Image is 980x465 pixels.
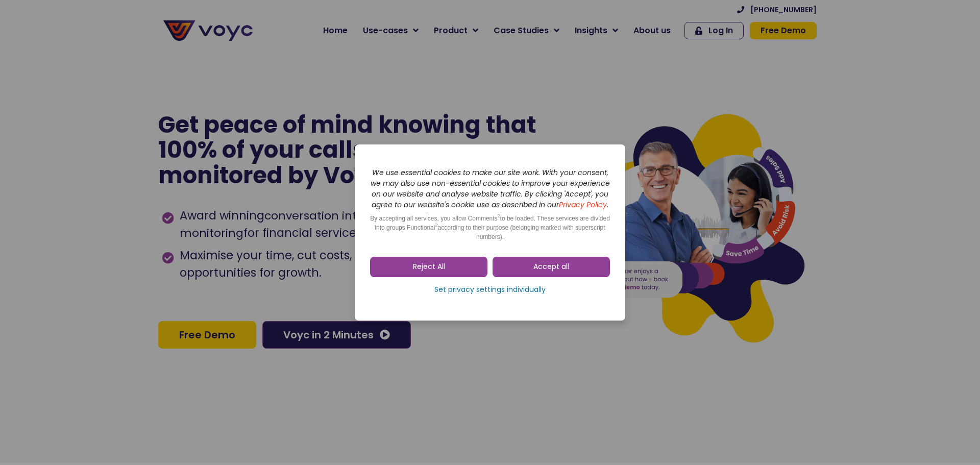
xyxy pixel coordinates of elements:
[370,215,610,240] span: By accepting all services, you allow Comments to be loaded. These services are divided into group...
[533,262,569,272] span: Accept all
[370,257,487,277] a: Reject All
[559,200,607,210] a: Privacy Policy
[435,223,437,228] sup: 2
[498,213,500,218] sup: 2
[413,262,445,272] span: Reject All
[371,167,610,210] i: We use essential cookies to make our site work. With your consent, we may also use non-essential ...
[370,282,610,298] a: Set privacy settings individually
[434,285,546,295] span: Set privacy settings individually
[493,257,610,277] a: Accept all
